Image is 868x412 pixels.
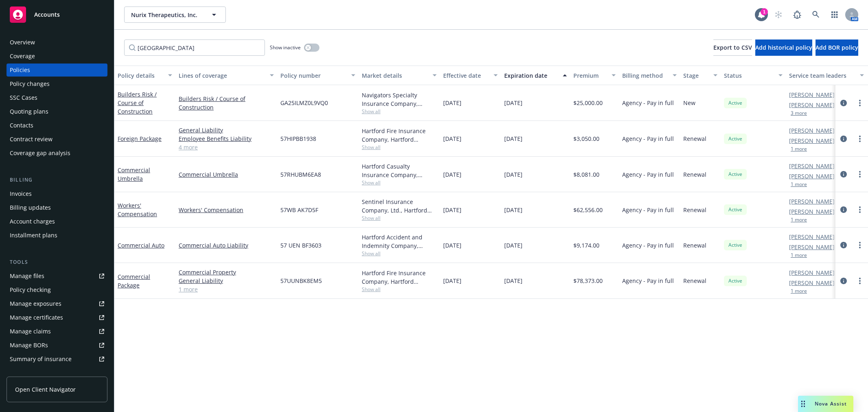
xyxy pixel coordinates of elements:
[362,162,437,179] div: Hartford Casualty Insurance Company, Hartford Insurance Group
[755,44,812,51] span: Add historical policy
[7,270,107,283] a: Manage files
[855,240,865,250] a: more
[362,144,437,151] span: Show all
[504,276,523,285] span: [DATE]
[179,71,265,80] div: Lines of coverage
[504,71,558,80] div: Expiration date
[789,7,805,23] a: Report a Bug
[573,170,599,179] span: $8,081.00
[727,241,743,249] span: Active
[798,396,853,412] button: Nova Assist
[683,241,706,250] span: Renewal
[179,170,274,179] a: Commercial Umbrella
[789,172,835,180] a: [PERSON_NAME]
[10,133,52,146] div: Contract review
[280,99,328,107] span: GA25ILMZ0L9VQ0
[280,134,316,143] span: 57HIPBB1938
[443,71,489,80] div: Effective date
[622,206,674,214] span: Agency - Pay in full
[789,232,835,241] a: [PERSON_NAME]
[789,278,835,287] a: [PERSON_NAME]
[855,134,865,144] a: more
[280,241,321,250] span: 57 UEN BF3603
[839,276,848,286] a: circleInformation
[7,297,107,310] a: Manage exposures
[280,276,322,285] span: 57UUNBK8EM5
[504,99,523,107] span: [DATE]
[362,71,428,80] div: Market details
[789,207,835,216] a: [PERSON_NAME]
[179,285,274,294] a: 1 more
[501,66,570,85] button: Expiration date
[839,205,848,215] a: circleInformation
[7,325,107,338] a: Manage claims
[118,71,163,80] div: Policy details
[179,241,274,250] a: Commercial Auto Liability
[114,66,175,85] button: Policy details
[118,202,157,218] a: Workers' Compensation
[7,283,107,296] a: Policy checking
[573,134,599,143] span: $3,050.00
[761,8,768,15] div: 1
[7,3,107,26] a: Accounts
[798,396,808,412] div: Drag to move
[855,98,865,108] a: more
[789,126,835,135] a: [PERSON_NAME]
[791,147,807,151] button: 1 more
[770,7,787,23] a: Start snowing
[808,7,824,23] a: Search
[362,197,437,215] div: Sentinel Insurance Company, Ltd., Hartford Insurance Group
[7,353,107,366] a: Summary of insurance
[15,385,76,394] span: Open Client Navigator
[573,241,599,250] span: $9,174.00
[7,311,107,324] a: Manage certificates
[789,162,835,170] a: [PERSON_NAME]
[10,77,50,90] div: Policy changes
[683,134,706,143] span: Renewal
[362,179,437,186] span: Show all
[280,206,318,214] span: 57WB AK7D5F
[727,99,743,107] span: Active
[789,101,835,109] a: [PERSON_NAME]
[362,91,437,108] div: Navigators Specialty Insurance Company, Hartford Insurance Group, CRC Group
[34,11,60,18] span: Accounts
[789,268,835,277] a: [PERSON_NAME]
[622,71,668,80] div: Billing method
[573,276,603,285] span: $78,373.00
[7,105,107,118] a: Quoting plans
[362,108,437,115] span: Show all
[10,353,72,366] div: Summary of insurance
[10,229,57,242] div: Installment plans
[175,66,277,85] button: Lines of coverage
[504,241,523,250] span: [DATE]
[280,71,346,80] div: Policy number
[10,283,51,296] div: Policy checking
[179,143,274,151] a: 4 more
[10,91,37,104] div: SSC Cases
[118,273,150,289] a: Commercial Package
[573,206,603,214] span: $62,556.00
[7,50,107,63] a: Coverage
[443,99,461,107] span: [DATE]
[362,233,437,250] div: Hartford Accident and Indemnity Company, Hartford Insurance Group
[839,98,848,108] a: circleInformation
[619,66,680,85] button: Billing method
[362,127,437,144] div: Hartford Fire Insurance Company, Hartford Insurance Group
[179,268,274,276] a: Commercial Property
[10,105,48,118] div: Quoting plans
[622,170,674,179] span: Agency - Pay in full
[10,119,33,132] div: Contacts
[443,134,461,143] span: [DATE]
[680,66,721,85] button: Stage
[791,217,807,222] button: 1 more
[791,289,807,294] button: 1 more
[724,71,774,80] div: Status
[622,276,674,285] span: Agency - Pay in full
[7,176,107,184] div: Billing
[622,134,674,143] span: Agency - Pay in full
[10,50,35,63] div: Coverage
[443,276,461,285] span: [DATE]
[7,215,107,228] a: Account charges
[10,339,48,352] div: Manage BORs
[443,241,461,250] span: [DATE]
